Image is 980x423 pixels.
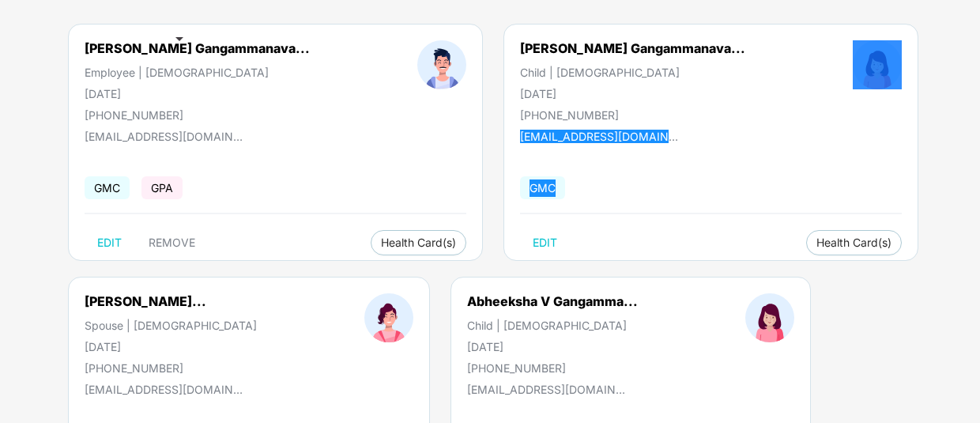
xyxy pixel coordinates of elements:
span: EDIT [97,236,122,249]
div: [PHONE_NUMBER] [85,108,310,122]
button: EDIT [520,230,570,255]
div: [EMAIL_ADDRESS][DOMAIN_NAME] [85,383,243,396]
img: profileImage [853,40,902,89]
div: [DATE] [520,87,745,100]
div: Spouse | [DEMOGRAPHIC_DATA] [85,319,257,332]
div: [PERSON_NAME]... [85,293,206,309]
img: profileImage [364,293,413,342]
div: [PHONE_NUMBER] [520,108,745,122]
div: [PHONE_NUMBER] [467,361,638,375]
div: [DATE] [467,340,638,353]
div: [PHONE_NUMBER] [85,361,257,375]
div: Child | [DEMOGRAPHIC_DATA] [520,66,745,79]
button: EDIT [85,230,134,255]
div: Abheeksha V Gangamma... [467,293,638,309]
img: profileImage [745,293,794,342]
span: GMC [520,176,565,199]
div: [PERSON_NAME] Gangammanava... [85,40,310,56]
button: Health Card(s) [806,230,902,255]
span: GMC [85,176,130,199]
span: EDIT [533,236,557,249]
div: Employee | [DEMOGRAPHIC_DATA] [85,66,310,79]
img: profileImage [417,40,466,89]
div: [EMAIL_ADDRESS][DOMAIN_NAME] [85,130,243,143]
span: REMOVE [149,236,195,249]
span: Health Card(s) [381,239,456,247]
button: REMOVE [136,230,208,255]
span: GPA [141,176,183,199]
div: [EMAIL_ADDRESS][DOMAIN_NAME] [467,383,625,396]
div: Child | [DEMOGRAPHIC_DATA] [467,319,638,332]
div: [DATE] [85,340,257,353]
span: Health Card(s) [816,239,891,247]
div: [EMAIL_ADDRESS][DOMAIN_NAME] [520,130,678,143]
button: Health Card(s) [371,230,466,255]
div: [DATE] [85,87,310,100]
div: [PERSON_NAME] Gangammanava... [520,40,745,56]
